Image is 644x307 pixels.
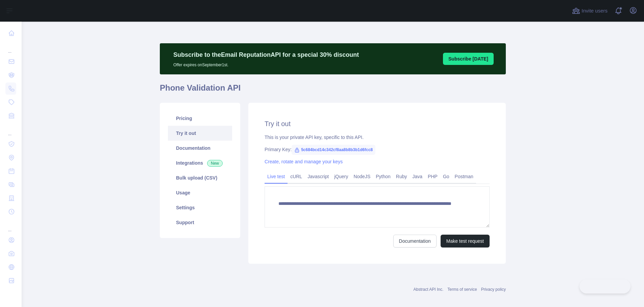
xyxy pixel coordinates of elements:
div: ... [5,41,16,54]
a: Pricing [168,111,232,126]
a: Usage [168,185,232,200]
a: Java [410,171,425,182]
a: Create, rotate and manage your keys [265,159,343,164]
a: Documentation [168,141,232,156]
a: PHP [425,171,440,182]
a: Postman [452,171,476,182]
a: Try it out [168,126,232,141]
a: Live test [265,171,288,182]
a: Integrations New [168,156,232,170]
h1: Phone Validation API [160,82,506,99]
a: Javascript [305,171,331,182]
a: cURL [288,171,305,182]
a: Support [168,215,232,230]
a: Ruby [393,171,410,182]
p: Subscribe to the Email Reputation API for a special 30 % discount [173,50,359,60]
span: 5c684bcd14c342cf8aa8b8b3b1d6fcc8 [292,145,375,155]
a: Bulk upload (CSV) [168,170,232,185]
button: Invite users [571,5,609,16]
span: Invite users [581,7,608,15]
button: Subscribe [DATE] [443,53,494,65]
a: Privacy policy [481,287,506,292]
a: Documentation [393,235,437,247]
a: NodeJS [351,171,373,182]
a: Terms of service [447,287,477,292]
a: Abstract API Inc. [414,287,444,292]
a: Python [373,171,393,182]
span: New [207,160,223,167]
a: Settings [168,200,232,215]
button: Make test request [441,235,490,247]
h2: Try it out [265,119,490,128]
div: ... [5,219,16,233]
a: jQuery [331,171,351,182]
div: This is your private API key, specific to this API. [265,134,490,141]
div: Primary Key: [265,146,490,153]
div: ... [5,123,16,137]
a: Go [440,171,452,182]
p: Offer expires on September 1st. [173,60,359,68]
iframe: Help Scout Beacon - Open [579,279,630,293]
